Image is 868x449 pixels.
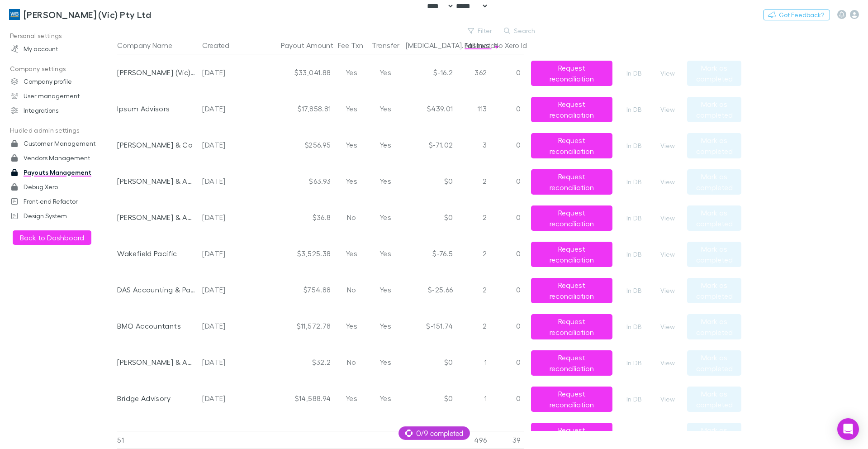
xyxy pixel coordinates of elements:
a: User management [2,89,122,103]
button: [MEDICAL_DATA]. Mismatch [406,36,509,54]
a: Integrations [2,103,122,118]
button: View [653,177,682,187]
div: Yes [334,54,368,91]
div: Bridge Advisory [117,380,195,416]
button: View [653,68,682,79]
div: 51 [117,431,199,449]
button: Request reconciliation [531,423,612,448]
p: Personal settings [2,30,122,42]
button: View [653,394,682,405]
a: In DB [619,430,648,441]
div: $-71.02 [402,127,456,163]
div: $-25.66 [402,272,456,308]
a: In DB [619,249,648,260]
div: [DATE] [202,235,249,272]
div: [PERSON_NAME] & Associates Chartered Accountants [117,344,195,380]
button: View [653,140,682,151]
div: $-76.5 [402,235,456,272]
div: [DATE] [202,344,249,380]
a: My account [2,42,122,56]
button: Mark as completed [687,350,741,376]
div: Yes [368,308,402,344]
div: [PERSON_NAME] (Vic) Pty Ltd [117,54,195,91]
a: In DB [619,285,648,296]
div: Ipsum Advisors [117,91,195,127]
a: Payouts Management [2,165,122,180]
button: Fail Invs [465,36,500,54]
a: Vendors Management [2,151,122,165]
button: Request reconciliation [531,205,612,231]
button: Mark as completed [687,314,741,339]
div: [DATE] [202,199,249,235]
div: 2 [456,163,490,199]
button: Mark as completed [687,97,741,122]
div: Yes [368,380,402,416]
div: Yes [334,163,368,199]
div: $-16.2 [402,54,456,91]
div: 2 [456,308,490,344]
a: In DB [619,213,648,224]
div: No [334,344,368,380]
a: In DB [619,140,648,151]
div: 113 [456,91,490,127]
button: No Xero Id [494,36,538,54]
button: Mark as completed [687,205,741,231]
button: Got Feedback? [763,10,830,20]
div: Yes [368,127,402,163]
div: 0 [490,308,524,344]
div: [DATE] [202,54,249,91]
div: $256.95 [253,127,334,163]
a: Front-end Refactor [2,194,122,209]
div: [DATE] [202,272,249,308]
a: [PERSON_NAME] (Vic) Pty Ltd [4,4,157,25]
div: [DATE] [202,308,249,344]
div: [DATE] [202,380,249,416]
p: Hudled admin settings [2,125,122,136]
div: Yes [334,235,368,272]
div: No [334,272,368,308]
div: [PERSON_NAME] & Associates Chartered Accountants [117,199,195,235]
div: $36.8 [253,199,334,235]
div: Yes [334,380,368,416]
a: Design System [2,209,122,223]
button: Request reconciliation [531,387,612,412]
div: $14,588.94 [253,380,334,416]
div: Yes [368,235,402,272]
div: 0 [490,127,524,163]
a: In DB [619,321,648,332]
button: Mark as completed [687,133,741,158]
div: 2 [456,272,490,308]
div: Yes [334,91,368,127]
button: Request reconciliation [531,133,612,158]
p: Company settings [2,63,122,75]
a: Debug Xero [2,180,122,194]
button: View [653,249,682,260]
button: Mark as completed [687,423,741,448]
div: 0 [490,91,524,127]
div: 362 [456,54,490,91]
a: In DB [619,104,648,115]
div: 3 [456,127,490,163]
button: Request reconciliation [531,314,612,339]
div: Open Intercom Messenger [837,418,859,440]
button: Request reconciliation [531,169,612,195]
div: No [334,199,368,235]
button: Request reconciliation [531,97,612,122]
div: 0 [490,272,524,308]
button: Transfer [372,36,410,54]
a: In DB [619,394,648,405]
div: [DATE] [202,163,249,199]
button: Mark as completed [687,169,741,195]
button: Filter [463,25,498,36]
button: View [653,213,682,224]
div: [PERSON_NAME] & Co [117,127,195,163]
button: Company Name [117,36,183,54]
div: 0 [490,163,524,199]
a: Customer Management [2,136,122,151]
div: $3,525.38 [253,235,334,272]
div: Yes [368,272,402,308]
div: [DATE] [202,127,249,163]
button: Search [499,25,541,36]
div: Yes [334,127,368,163]
button: Mark as completed [687,242,741,267]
